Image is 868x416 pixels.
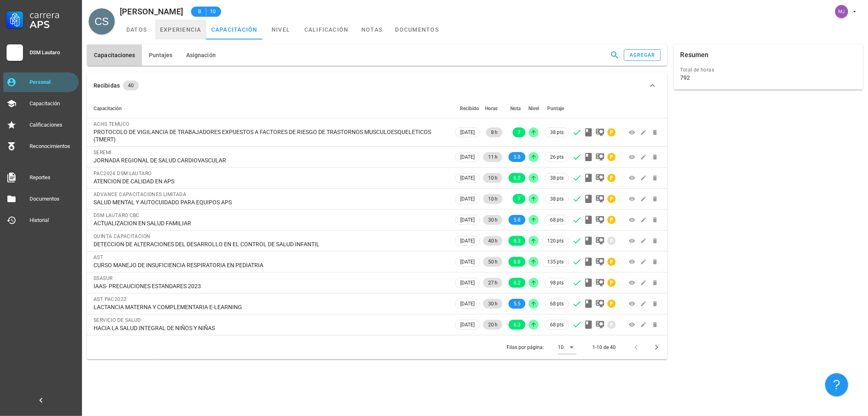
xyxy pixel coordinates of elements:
span: 40 h [488,236,498,246]
span: [DATE] [460,236,475,245]
div: Capacitación [30,100,75,107]
span: [DATE] [460,153,475,162]
a: Calificaciones [3,115,79,135]
div: Filas por página: [507,335,577,359]
span: 6.8 [514,257,521,267]
span: Puntaje [547,106,564,111]
span: Nivel [528,106,539,111]
span: Asignación [186,52,216,58]
div: APS [30,20,75,30]
div: DSM Lautaro [30,49,75,56]
span: 6.3 [514,320,521,330]
span: 6.2 [514,278,521,288]
span: 27 h [488,278,498,288]
button: Puntajes [142,44,179,66]
th: Puntaje [540,99,571,118]
span: DSM LAUTARO CBC [94,213,139,218]
span: 68 pts [550,216,564,224]
span: 30 h [488,215,498,225]
span: 20 h [488,320,498,330]
span: 120 pts [547,237,564,245]
span: 68 pts [550,321,564,329]
div: 10Filas por página: [558,341,577,354]
span: 6.3 [514,236,521,246]
div: 792 [681,74,690,81]
div: PROTOCOLO DE VIGILANCIA DE TRABAJADORES EXPUESTOS A FACTORES DE RIESGO DE TRASTORNOS MUSCULOESQUE... [94,128,447,143]
div: LACTANCIA MATERNA Y COMPLEMENTARIA E-LEARNING [94,303,447,311]
span: 7 [518,127,521,137]
span: 68 pts [550,300,564,308]
a: datos [118,20,155,39]
span: 7 [518,194,521,204]
th: Nota [504,99,527,118]
span: Nota [510,106,521,111]
span: Capacitación [94,106,122,111]
span: 38 pts [550,174,564,182]
div: SALUD MENTAL Y AUTOCUIDADO PARA EQUIPOS APS [94,199,447,206]
span: 30 h [488,299,498,309]
a: capacitación [206,20,263,39]
button: Asignación [179,44,222,66]
a: Documentos [3,189,79,209]
span: [DATE] [460,299,475,308]
a: Reconocimientos [3,136,79,156]
th: Nivel [527,99,540,118]
span: [DATE] [460,257,475,266]
a: experiencia [155,20,206,39]
span: 5.8 [514,152,521,162]
div: 1-10 de 40 [592,344,616,351]
a: Historial [3,210,79,230]
div: ACTUALIZACION EN SALUD FAMILIAR [94,220,447,227]
div: Historial [30,217,75,224]
span: 10 [210,7,216,16]
span: 11 h [488,152,498,162]
div: ATENCION DE CALIDAD EN APS [94,178,447,185]
span: 5.5 [514,299,521,309]
a: Personal [3,72,79,92]
span: Capacitaciones [94,52,135,58]
a: notas [354,20,391,39]
span: 38 pts [550,128,564,136]
span: ACHS TEMUCO [94,121,129,127]
div: Reconocimientos [30,143,75,150]
span: 98 pts [550,279,564,287]
span: 26 pts [550,153,564,161]
span: Recibido [460,106,479,111]
div: DETECCION DE ALTERACIONES DEL DESARROLLO EN EL CONTROL DE SALUD INFANTIL [94,240,447,248]
div: Total de horas [681,66,857,74]
span: [DATE] [460,215,475,224]
span: 40 [128,81,134,90]
span: SSASUR [94,275,112,281]
div: Calificaciones [30,122,75,128]
span: Horas [485,106,498,111]
span: [DATE] [460,278,475,287]
a: calificación [299,20,354,39]
div: [PERSON_NAME] [120,7,183,16]
span: ADVANCE CAPACITACIONES LIMITADA [94,192,186,197]
button: Página siguiente [649,340,664,355]
span: [DATE] [460,128,475,137]
div: Recibidas [94,81,120,90]
th: Recibido [453,99,482,118]
div: JORNADA REGIONAL DE SALUD CARDIOVASCULAR [94,157,447,164]
div: Carrera [30,10,75,20]
a: Reportes [3,168,79,187]
span: [DATE] [460,173,475,183]
div: HACIA LA SALUD INTEGRAL DE NIÑOS Y NIÑAS [94,324,447,332]
span: 5.8 [514,215,521,225]
th: Capacitación [87,99,453,118]
span: QUINTA CAPACITACION [94,233,151,239]
span: AST PAC2022 [94,296,126,302]
th: Horas [482,99,504,118]
span: [DATE] [460,194,475,203]
div: IAAS- PRECAUCIONES ESTANDARES 2023 [94,282,447,290]
div: 10 [558,344,564,351]
span: SEREMI [94,150,111,155]
div: Personal [30,79,75,86]
span: 38 pts [550,195,564,203]
span: SERVICIO DE SALUD [94,317,141,323]
span: 135 pts [547,258,564,266]
span: 10 h [488,194,498,204]
a: nivel [263,20,299,39]
div: avatar [835,5,848,18]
